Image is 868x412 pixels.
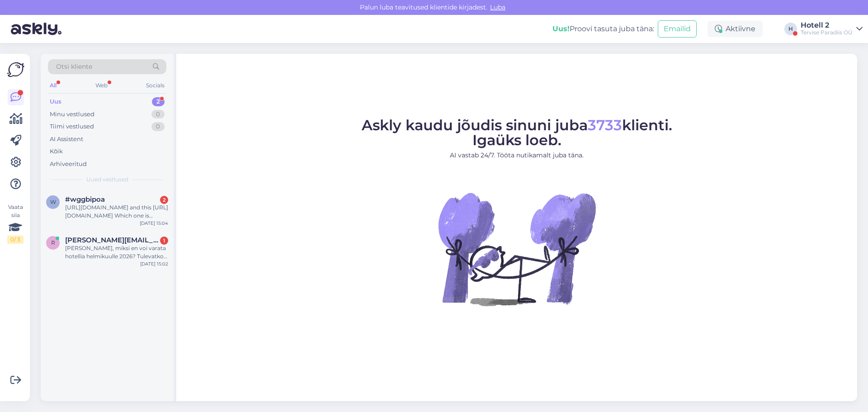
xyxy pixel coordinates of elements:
[658,20,697,38] button: Emailid
[50,147,63,156] div: Kõik
[801,29,853,36] div: Tervise Paradiis OÜ
[552,24,654,34] div: Proovi tasuta juba täna:
[362,116,672,149] span: Askly kaudu jõudis sinuni juba klienti. Igaüks loeb.
[144,80,166,91] div: Socials
[50,110,94,119] div: Minu vestlused
[94,80,109,91] div: Web
[160,196,168,204] div: 2
[160,237,168,245] div: 1
[588,116,622,134] span: 3733
[487,3,508,11] span: Luba
[50,97,61,106] div: Uus
[151,122,165,131] div: 0
[65,244,168,260] div: [PERSON_NAME], miksi en voi varata hotellia helmikuulle 2026? Tulevatko ne myyntiin [PERSON_NAME]...
[50,160,87,169] div: Arhiveeritud
[56,62,92,71] span: Otsi kliente
[801,22,853,29] div: Hotell 2
[7,61,24,78] img: Askly Logo
[140,260,168,267] div: [DATE] 15:02
[65,195,105,204] span: #wggbipoa
[151,110,165,119] div: 0
[362,151,672,160] p: AI vastab 24/7. Tööta nutikamalt juba täna.
[152,97,165,106] div: 2
[50,122,94,131] div: Tiimi vestlused
[50,199,56,205] span: w
[48,80,58,91] div: All
[435,167,598,330] img: No Chat active
[65,204,168,220] div: [URL][DOMAIN_NAME] and this [URL][DOMAIN_NAME] Which one is correct?
[50,135,83,144] div: AI Assistent
[708,21,763,37] div: Aktiivne
[86,175,128,184] span: Uued vestlused
[7,236,24,244] div: 0 / 3
[801,22,863,36] a: Hotell 2Tervise Paradiis OÜ
[7,203,24,244] div: Vaata siia
[140,220,168,227] div: [DATE] 15:04
[51,239,55,246] span: r
[65,236,159,244] span: roope.pitkanen@gmail.com
[552,24,570,33] b: Uus!
[784,23,797,35] div: H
